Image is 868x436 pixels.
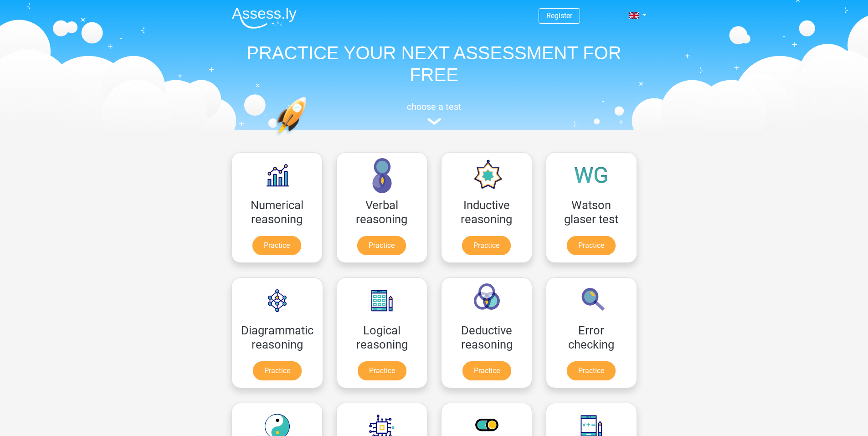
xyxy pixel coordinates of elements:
a: Practice [253,361,302,380]
a: Practice [567,361,616,380]
a: choose a test [225,101,644,125]
a: Practice [567,236,616,255]
a: Practice [252,236,301,255]
img: practice [275,97,342,179]
img: assessment [427,118,441,125]
a: Practice [357,236,406,255]
h1: PRACTICE YOUR NEXT ASSESSMENT FOR FREE [225,42,644,86]
a: Practice [358,361,406,380]
a: Practice [462,236,511,255]
img: Assessly [232,7,297,29]
h5: choose a test [225,101,644,112]
a: Register [546,11,572,20]
a: Practice [462,361,511,380]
